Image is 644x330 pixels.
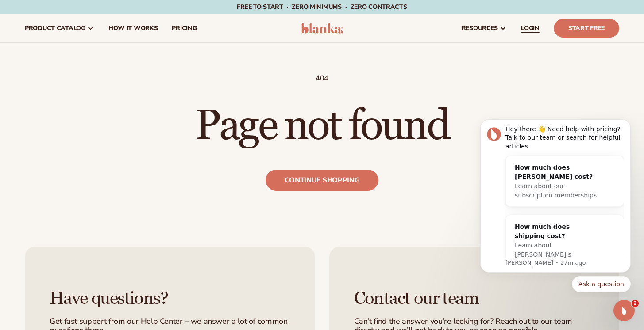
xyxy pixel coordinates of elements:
[165,14,204,42] a: pricing
[354,289,595,308] h3: Contact our team
[632,300,639,307] span: 2
[172,25,197,32] span: pricing
[554,19,619,38] a: Start Free
[237,3,407,11] span: Free to start · ZERO minimums · ZERO contracts
[108,25,158,32] span: How It Works
[25,105,619,148] h1: Page not found
[25,74,619,83] p: 404
[514,14,547,42] a: LOGIN
[301,23,343,34] img: logo
[266,170,379,191] a: Continue shopping
[25,25,85,32] span: product catalog
[50,289,290,308] h3: Have questions?
[18,14,101,42] a: product catalog
[455,14,514,42] a: resources
[101,14,165,42] a: How It Works
[613,300,635,321] iframe: Intercom live chat
[467,112,644,297] iframe: Intercom notifications message
[521,25,540,32] span: LOGIN
[462,25,498,32] span: resources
